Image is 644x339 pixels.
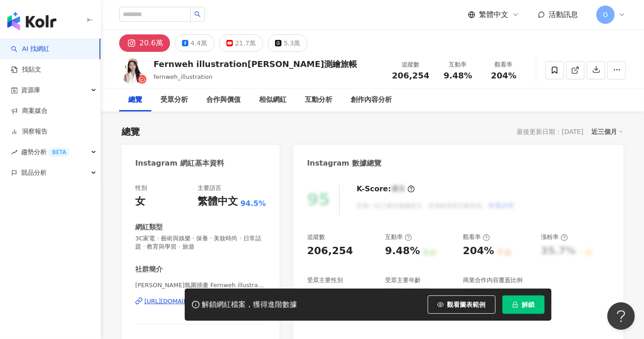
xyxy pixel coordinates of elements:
[392,60,429,69] div: 追蹤數
[284,37,300,50] div: 5.3萬
[21,162,47,183] span: 競品分析
[385,244,420,258] div: 9.48%
[119,34,170,52] button: 20.6萬
[202,300,297,310] div: 解鎖網紅檔案，獲得進階數據
[11,127,48,136] a: 洞察報告
[191,37,207,50] div: 4.4萬
[385,233,412,241] div: 互動率
[463,233,490,241] div: 觀看率
[135,234,266,251] span: 3C家電 · 藝術與娛樂 · 保養 · 美妝時尚 · 日常話題 · 教育與學習 · 旅遊
[463,276,523,284] div: 商業合作內容覆蓋比例
[259,94,286,106] div: 相似網紅
[428,295,495,314] button: 觀看圖表範例
[135,158,224,168] div: Instagram 網紅基本資料
[486,60,521,69] div: 觀看率
[479,10,508,20] span: 繁體中文
[11,149,17,156] span: rise
[154,73,212,80] span: fernweh_illustration
[517,128,583,135] div: 最後更新日期：[DATE]
[198,195,238,209] div: 繁體中文
[206,94,241,106] div: 合作與價值
[11,65,41,74] a: 找貼文
[307,244,353,258] div: 206,254
[121,125,140,138] div: 總覽
[603,10,608,20] span: O
[541,233,568,241] div: 漲粉率
[351,94,392,106] div: 創作內容分析
[135,184,147,192] div: 性別
[11,106,48,116] a: 商案媒合
[139,37,163,50] div: 20.6萬
[591,126,623,138] div: 近三個月
[491,71,517,80] span: 204%
[194,11,201,17] span: search
[154,58,357,70] div: Fernweh illustration[PERSON_NAME]測繪旅帳
[135,265,163,274] div: 社群簡介
[522,301,535,308] span: 解鎖
[240,199,266,209] span: 94.5%
[307,233,325,241] div: 追蹤數
[49,148,70,157] div: BETA
[219,34,263,52] button: 21.7萬
[307,158,381,168] div: Instagram 數據總覽
[235,37,256,50] div: 21.7萬
[307,276,343,284] div: 受眾主要性別
[463,244,494,258] div: 204%
[305,94,332,106] div: 互動分析
[385,276,421,284] div: 受眾主要年齡
[268,34,308,52] button: 5.3萬
[502,295,545,314] button: 解鎖
[440,60,475,69] div: 互動率
[21,80,40,100] span: 資源庫
[512,301,518,308] span: lock
[549,10,578,19] span: 活動訊息
[21,142,70,162] span: 趨勢分析
[11,44,50,54] a: searchAI 找網紅
[175,34,215,52] button: 4.4萬
[135,195,145,209] div: 女
[357,184,415,194] div: K-Score :
[447,301,486,308] span: 觀看圖表範例
[128,94,142,106] div: 總覽
[7,12,56,30] img: logo
[135,222,163,232] div: 網紅類型
[444,71,472,80] span: 9.48%
[392,71,429,80] span: 206,254
[198,184,221,192] div: 主要語言
[160,94,188,106] div: 受眾分析
[119,56,147,84] img: KOL Avatar
[307,287,327,301] div: 女性
[135,281,266,289] span: [PERSON_NAME]氛圍插畫 Fernweh illustration | fernweh_illustration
